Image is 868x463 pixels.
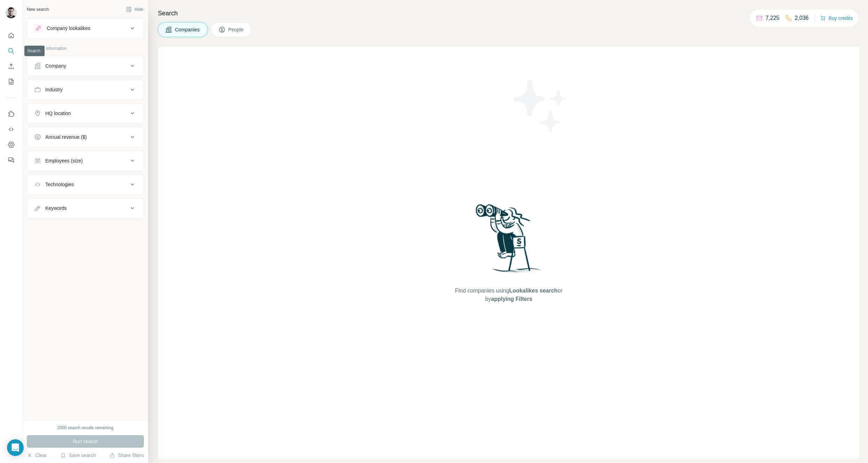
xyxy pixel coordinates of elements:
[7,439,24,456] div: Open Intercom Messenger
[6,75,17,88] button: My lists
[45,62,66,69] div: Company
[795,14,809,22] p: 2,036
[47,25,90,32] div: Company lookalikes
[6,154,17,166] button: Feedback
[27,81,144,98] button: Industry
[45,134,87,141] div: Annual revenue ($)
[60,452,96,459] button: Save search
[27,452,47,459] button: Clear
[57,425,114,431] div: 2000 search results remaining
[27,129,144,145] button: Annual revenue ($)
[491,296,532,302] span: applying Filters
[820,13,853,23] button: Buy credits
[27,45,144,52] p: Company information
[509,75,571,137] img: Surfe Illustration - Stars
[6,60,17,73] button: Enrich CSV
[27,152,144,169] button: Employees (size)
[27,105,144,122] button: HQ location
[109,452,144,459] button: Share filters
[453,287,564,303] span: Find companies using or by
[27,176,144,193] button: Technologies
[45,181,74,188] div: Technologies
[6,138,17,151] button: Dashboard
[27,200,144,217] button: Keywords
[6,108,17,120] button: Use Surfe on LinkedIn
[6,45,17,57] button: Search
[158,8,860,18] h4: Search
[27,20,144,37] button: Company lookalikes
[766,14,779,22] p: 7,225
[509,288,558,294] span: Lookalikes search
[45,86,63,93] div: Industry
[27,58,144,74] button: Company
[45,205,67,212] div: Keywords
[6,29,17,42] button: Quick start
[45,110,71,117] div: HQ location
[175,26,200,33] span: Companies
[473,202,545,280] img: Surfe Illustration - Woman searching with binoculars
[6,7,17,18] img: Avatar
[228,26,244,33] span: People
[6,123,17,136] button: Use Surfe API
[121,4,148,15] button: Hide
[45,157,83,164] div: Employees (size)
[27,6,49,13] div: New search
